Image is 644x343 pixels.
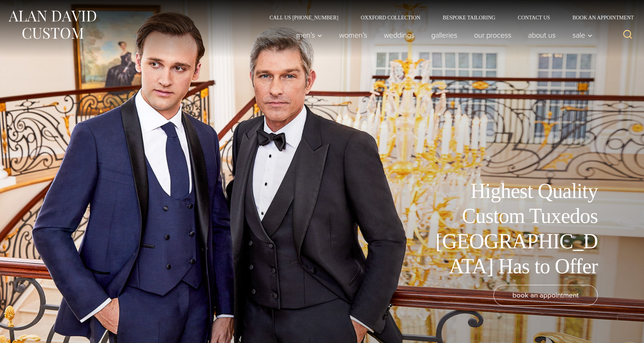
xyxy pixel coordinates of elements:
a: book an appointment [493,285,598,306]
span: Men’s [296,31,322,39]
a: Bespoke Tailoring [432,15,506,20]
a: Galleries [423,28,466,43]
a: weddings [376,28,423,43]
a: Women’s [331,28,376,43]
h1: Highest Quality Custom Tuxedos [GEOGRAPHIC_DATA] Has to Offer [430,179,598,279]
a: Book an Appointment [561,15,637,20]
a: About Us [520,28,564,43]
span: Sale [572,31,593,39]
a: Our Process [466,28,520,43]
a: Contact Us [506,15,561,20]
nav: Secondary Navigation [258,15,637,20]
img: Alan David Custom [7,8,97,41]
button: View Search Form [619,26,637,44]
span: book an appointment [512,290,579,300]
nav: Primary Navigation [288,28,597,43]
a: Call Us [PHONE_NUMBER] [258,15,350,20]
a: Oxxford Collection [350,15,432,20]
